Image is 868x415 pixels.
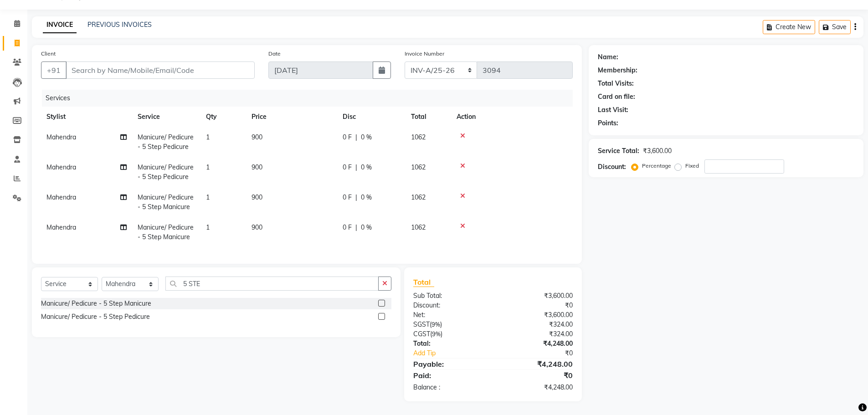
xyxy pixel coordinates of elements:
th: Qty [200,107,246,127]
div: ₹4,248.00 [493,339,580,348]
div: ( ) [406,320,493,329]
span: CGST [413,330,430,338]
div: Discount: [406,301,493,310]
label: Client [41,50,56,58]
div: ₹4,248.00 [493,359,580,369]
span: Mahendra [46,133,76,141]
span: 0 % [361,133,372,142]
span: 1 [206,223,210,231]
div: ₹0 [493,370,580,381]
span: 0 % [361,163,372,172]
span: Total [413,277,434,287]
span: 1062 [411,163,426,171]
a: INVOICE [43,17,77,33]
span: 1 [206,193,210,201]
button: +91 [41,61,67,79]
div: ₹0 [508,348,580,358]
div: Balance : [406,383,493,392]
div: Manicure/ Pedicure - 5 Step Manicure [41,299,151,308]
th: Action [451,107,573,127]
span: 1 [206,133,210,141]
div: Manicure/ Pedicure - 5 Step Pedicure [41,312,150,322]
div: ₹0 [493,301,580,310]
span: | [355,193,357,202]
span: Mahendra [46,193,76,201]
div: Service Total: [598,146,639,156]
div: ₹324.00 [493,329,580,339]
span: 0 F [343,193,352,202]
label: Percentage [642,162,671,170]
span: 9% [432,330,441,338]
th: Service [132,107,200,127]
div: ₹3,600.00 [493,310,580,320]
div: ₹3,600.00 [643,146,672,156]
span: Manicure/ Pedicure - 5 Step Manicure [138,223,194,241]
input: Search by Name/Mobile/Email/Code [66,61,255,79]
span: 1062 [411,223,426,231]
div: Membership: [598,66,637,75]
span: 900 [252,193,262,201]
span: | [355,163,357,172]
th: Disc [337,107,406,127]
span: Mahendra [46,163,76,171]
span: | [355,133,357,142]
div: ₹3,600.00 [493,291,580,301]
span: 1062 [411,193,426,201]
div: Payable: [406,359,493,369]
div: ₹324.00 [493,320,580,329]
span: SGST [413,320,430,328]
span: Manicure/ Pedicure - 5 Step Manicure [138,193,194,211]
label: Date [268,50,281,58]
div: Name: [598,52,618,62]
span: 0 F [343,223,352,232]
span: 900 [252,133,262,141]
div: Total Visits: [598,79,634,88]
a: Add Tip [406,348,507,358]
div: Services [42,90,580,107]
button: Create New [763,20,815,34]
div: Net: [406,310,493,320]
div: Total: [406,339,493,348]
button: Save [819,20,851,34]
span: 1 [206,163,210,171]
div: ( ) [406,329,493,339]
th: Price [246,107,337,127]
input: Search or Scan [165,277,379,291]
div: Discount: [598,162,626,172]
span: Manicure/ Pedicure - 5 Step Pedicure [138,133,194,151]
div: Points: [598,118,618,128]
div: Paid: [406,370,493,381]
th: Total [406,107,451,127]
span: Manicure/ Pedicure - 5 Step Pedicure [138,163,194,181]
span: 0 % [361,223,372,232]
a: PREVIOUS INVOICES [87,20,152,29]
span: | [355,223,357,232]
span: 0 % [361,193,372,202]
th: Stylist [41,107,132,127]
div: Last Visit: [598,105,628,115]
span: 0 F [343,133,352,142]
span: 0 F [343,163,352,172]
span: 9% [431,321,440,328]
div: ₹4,248.00 [493,383,580,392]
label: Invoice Number [405,50,444,58]
span: 1062 [411,133,426,141]
div: Sub Total: [406,291,493,301]
span: 900 [252,223,262,231]
label: Fixed [685,162,699,170]
span: Mahendra [46,223,76,231]
div: Card on file: [598,92,635,102]
span: 900 [252,163,262,171]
